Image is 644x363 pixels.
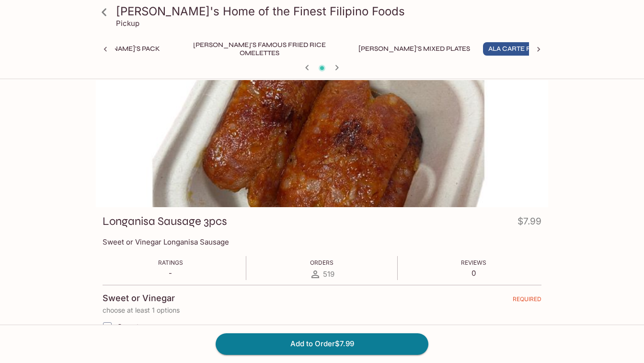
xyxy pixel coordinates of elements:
[103,214,227,229] h3: Longanisa Sausage 3pcs
[461,269,486,278] p: 0
[117,322,139,331] span: Sweet
[173,42,345,56] button: [PERSON_NAME]'s Famous Fried Rice Omelettes
[513,295,541,306] span: REQUIRED
[461,259,486,266] span: Reviews
[216,333,428,354] button: Add to Order$7.99
[103,306,541,314] p: choose at least 1 options
[310,259,333,266] span: Orders
[323,269,334,279] span: 519
[103,293,175,304] h4: Sweet or Vinegar
[483,42,619,56] button: Ala Carte Favorite Filipino Dishes
[158,269,183,278] p: -
[103,237,541,246] p: Sweet or Vinegar Longanisa Sausage
[517,214,541,233] h4: $7.99
[96,80,548,207] div: Longanisa Sausage 3pcs
[116,19,139,28] p: Pickup
[116,4,544,19] h3: [PERSON_NAME]'s Home of the Finest Filipino Foods
[353,42,475,56] button: [PERSON_NAME]'s Mixed Plates
[158,259,183,266] span: Ratings
[72,42,165,56] button: [PERSON_NAME]'s Pack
